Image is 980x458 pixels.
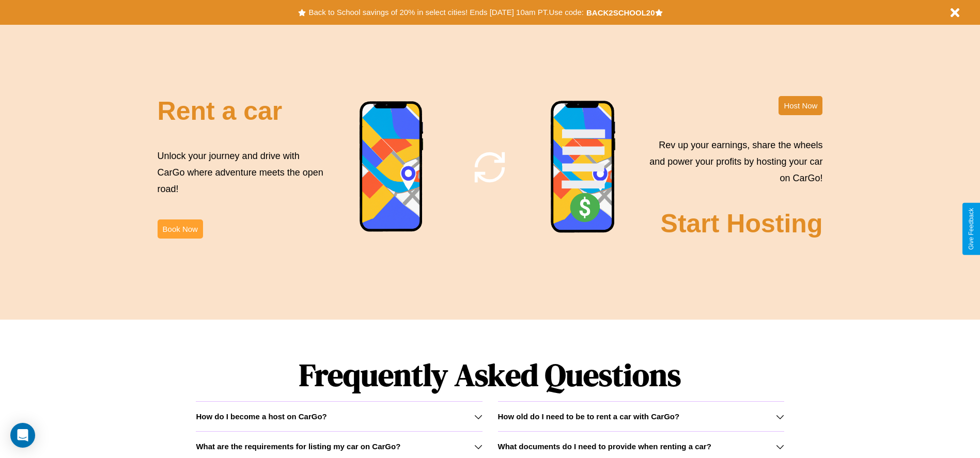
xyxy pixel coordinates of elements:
[158,148,327,198] p: Unlock your journey and drive with CarGo where adventure meets the open road!
[306,5,586,20] button: Back to School savings of 20% in select cities! Ends [DATE] 10am PT.Use code:
[661,209,823,239] h2: Start Hosting
[498,412,680,421] h3: How old do I need to be to rent a car with CarGo?
[586,8,655,17] b: BACK2SCHOOL20
[158,219,203,239] button: Book Now
[158,96,283,126] h2: Rent a car
[498,442,711,451] h3: What documents do I need to provide when renting a car?
[968,208,975,250] div: Give Feedback
[196,412,326,421] h3: How do I become a host on CarGo?
[196,442,400,451] h3: What are the requirements for listing my car on CarGo?
[643,137,822,187] p: Rev up your earnings, share the wheels and power your profits by hosting your car on CarGo!
[10,423,35,448] div: Open Intercom Messenger
[359,101,424,233] img: phone
[779,96,822,115] button: Host Now
[196,349,784,401] h1: Frequently Asked Questions
[550,100,616,234] img: phone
